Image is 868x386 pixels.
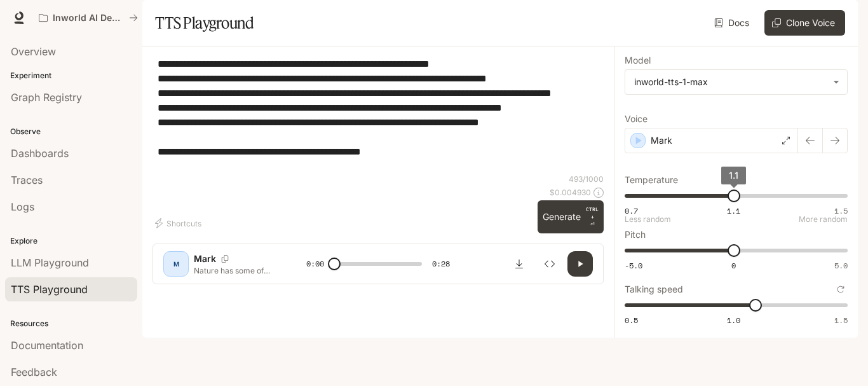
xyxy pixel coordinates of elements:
[799,216,848,223] p: More random
[153,213,207,233] button: Shortcuts
[625,285,683,294] p: Talking speed
[634,76,827,88] div: inworld-tts-1-max
[834,205,848,216] span: 1.5
[625,114,648,123] p: Voice
[586,205,599,228] p: ⏎
[33,5,144,31] button: All workspaces
[625,176,678,184] p: Temperature
[625,216,671,223] p: Less random
[537,251,562,277] button: Inspect
[155,10,254,36] h1: TTS Playground
[625,315,638,326] span: 0.5
[432,258,450,270] span: 0:28
[625,205,638,216] span: 0.7
[194,252,216,265] p: Mark
[729,170,738,181] span: 1.1
[166,254,186,274] div: M
[731,260,736,271] span: 0
[586,205,599,221] p: CTRL +
[834,260,848,271] span: 5.0
[538,200,604,233] button: GenerateCTRL +⏎
[651,134,672,147] p: Mark
[764,10,845,36] button: Clone Voice
[216,255,234,263] button: Copy Voice ID
[306,258,324,270] span: 0:00
[712,10,754,36] a: Docs
[625,260,642,271] span: -5.0
[194,265,276,276] p: Nature has some of the weirdest hunters ever… and the last one is wild! The snapping turtle? It j...
[727,205,740,216] span: 1.1
[834,282,848,296] button: Reset to default
[506,251,532,277] button: Download audio
[727,315,740,326] span: 1.0
[834,315,848,326] span: 1.5
[625,56,651,65] p: Model
[625,70,847,94] div: inworld-tts-1-max
[53,13,124,24] p: Inworld AI Demos
[625,230,646,239] p: Pitch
